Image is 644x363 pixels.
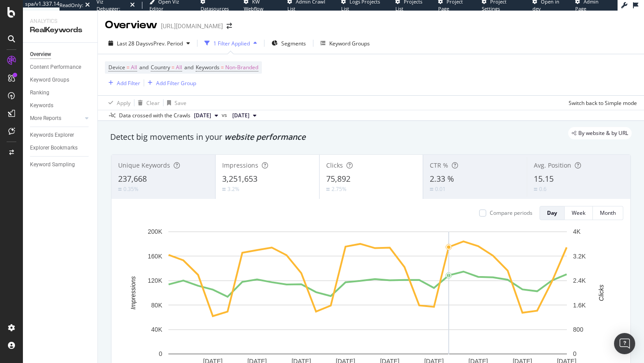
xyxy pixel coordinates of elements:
a: Keywords Explorer [30,131,91,140]
div: Week [572,209,585,217]
div: arrow-right-arrow-left [227,23,232,29]
a: Content Performance [30,63,91,72]
button: Apply [105,96,130,110]
text: 160K [148,253,162,260]
text: Impressions [130,276,137,309]
span: = [171,64,175,71]
text: 200K [148,228,162,235]
a: Keywords [30,101,91,110]
div: Keywords [30,101,53,110]
button: [DATE] [190,110,222,121]
a: Overview [30,50,91,59]
div: Clear [146,99,160,107]
div: ReadOnly: [60,2,83,9]
div: Keyword Groups [30,75,69,85]
a: Keyword Groups [30,75,91,85]
text: 1.6K [573,302,586,309]
div: Overview [105,18,157,33]
span: Country [151,64,170,71]
img: Equal [430,188,433,191]
span: Non-Branded [225,61,258,74]
div: Add Filter Group [156,79,196,87]
div: Month [600,209,616,217]
button: Week [565,206,593,220]
span: vs Prev. Period [148,40,183,47]
button: Month [593,206,623,220]
img: Equal [118,188,122,191]
div: 2.75% [331,185,346,193]
a: Explorer Bookmarks [30,143,91,153]
a: More Reports [30,114,82,123]
button: [DATE] [229,110,260,121]
text: 40K [151,326,163,333]
a: Ranking [30,88,91,97]
div: Keyword Groups [329,40,370,47]
span: = [127,64,130,71]
div: Save [175,99,186,107]
a: Keyword Sampling [30,160,91,169]
span: = [221,64,224,71]
text: 4K [573,228,581,235]
span: By website & by URL [578,131,628,136]
div: Ranking [30,88,49,97]
text: Clicks [598,284,605,301]
span: All [176,61,182,74]
div: 3.2% [227,185,239,193]
div: 0.01 [435,185,446,193]
div: 1 Filter Applied [213,40,250,47]
text: 800 [573,326,584,333]
span: Avg. Position [534,161,571,169]
button: Segments [268,36,309,50]
div: Keyword Sampling [30,160,75,169]
span: vs [222,111,229,119]
span: Clicks [326,161,343,169]
span: Device [108,64,125,71]
div: Keywords Explorer [30,131,74,140]
div: Switch back to Simple mode [569,99,637,107]
span: 15.15 [534,173,554,184]
button: Switch back to Simple mode [565,96,637,110]
div: [URL][DOMAIN_NAME] [161,22,223,30]
span: Datasources [201,5,229,12]
img: Equal [534,188,537,191]
button: Add Filter [105,78,140,88]
div: RealKeywords [30,25,90,35]
span: 3,251,653 [222,173,257,184]
span: Impressions [222,161,258,169]
button: Keyword Groups [317,36,373,50]
div: Data crossed with the Crawls [119,112,190,120]
span: Keywords [196,64,220,71]
span: All [131,61,137,74]
text: 80K [151,302,163,309]
span: Unique Keywords [118,161,170,169]
img: Equal [326,188,330,191]
div: Compare periods [490,209,532,217]
span: Last 28 Days [117,40,148,47]
span: 237,668 [118,173,147,184]
div: 0.35% [123,185,138,193]
div: Explorer Bookmarks [30,143,78,153]
div: Open Intercom Messenger [614,333,635,354]
span: and [139,64,149,71]
button: Save [164,96,186,110]
text: 0 [159,350,162,357]
div: Analytics [30,18,90,25]
div: Day [547,209,557,217]
span: 75,892 [326,173,350,184]
div: Add Filter [117,79,140,87]
span: 2025 Jul. 25th [232,112,249,120]
button: Clear [134,96,160,110]
button: Last 28 DaysvsPrev. Period [105,36,194,50]
span: Segments [281,40,306,47]
div: More Reports [30,114,61,123]
div: Apply [117,99,130,107]
div: 0.6 [539,185,547,193]
text: 2.4K [573,277,586,284]
button: 1 Filter Applied [201,36,261,50]
img: Equal [222,188,226,191]
button: Day [540,206,565,220]
span: and [184,64,194,71]
button: Add Filter Group [144,78,196,88]
span: 2025 Aug. 22nd [194,112,211,120]
text: 3.2K [573,253,586,260]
